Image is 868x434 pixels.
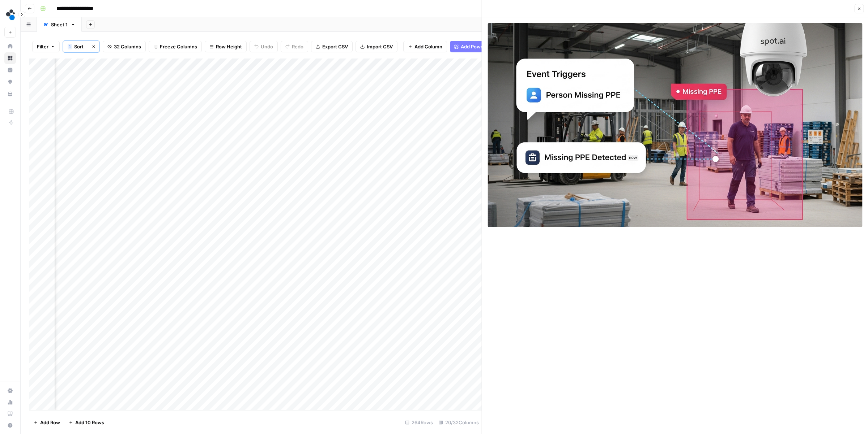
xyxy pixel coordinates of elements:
button: Add Row [29,417,64,428]
a: Sheet 1 [37,17,82,32]
a: Usage [4,396,16,408]
span: Add Column [414,43,442,50]
div: 1 [68,44,72,49]
a: Your Data [4,88,16,100]
button: Help + Support [4,420,16,431]
a: Learning Hub [4,408,16,420]
span: Export CSV [322,43,348,50]
span: Add 10 Rows [75,419,104,426]
a: Insights [4,64,16,76]
a: Home [4,40,16,52]
button: 32 Columns [103,41,146,52]
span: Redo [292,43,303,50]
span: Import CSV [367,43,393,50]
span: Add Power Agent [461,43,500,50]
a: Settings [4,385,16,396]
button: Freeze Columns [149,41,202,52]
img: Row/Cell [488,23,863,227]
button: Add Column [403,41,447,52]
span: Filter [37,43,48,50]
span: 32 Columns [114,43,141,50]
span: Undo [261,43,273,50]
span: 1 [69,44,71,49]
button: Workspace: spot.ai [4,6,16,24]
button: Redo [281,41,308,52]
a: Opportunities [4,76,16,88]
img: spot.ai Logo [4,8,17,21]
span: Add Row [40,419,60,426]
span: Row Height [216,43,242,50]
span: Freeze Columns [160,43,197,50]
div: 264 Rows [402,417,436,428]
button: 1Sort [63,41,88,52]
button: Undo [250,41,278,52]
span: Sort [74,43,84,50]
a: Browse [4,52,16,64]
div: 20/32 Columns [436,417,482,428]
button: Add 10 Rows [64,417,109,428]
div: Sheet 1 [51,21,68,28]
button: Import CSV [356,41,397,52]
button: Add Power Agent [450,41,505,52]
button: Filter [32,41,60,52]
button: Export CSV [311,41,353,52]
button: Row Height [205,41,247,52]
